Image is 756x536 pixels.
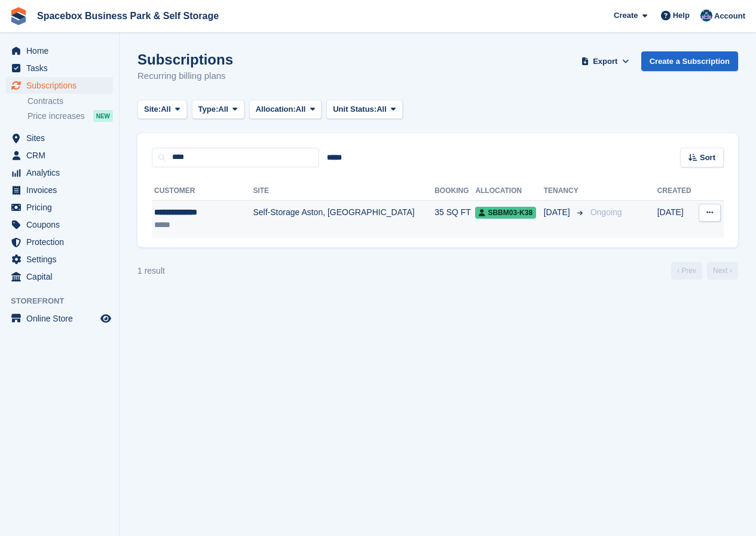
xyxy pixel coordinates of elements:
a: menu [6,147,113,164]
span: Coupons [26,216,98,233]
span: Tasks [26,60,98,76]
a: menu [6,199,113,216]
a: menu [6,130,113,146]
div: 1 result [137,265,165,277]
button: Allocation: All [249,100,322,120]
a: menu [6,216,113,233]
a: menu [6,268,113,285]
span: Sort [700,152,715,164]
a: Previous [671,262,702,280]
button: Type: All [192,100,244,120]
a: menu [6,182,113,198]
button: Unit Status: All [326,100,402,120]
a: menu [6,164,113,181]
span: Online Store [26,310,98,327]
span: All [377,103,387,115]
th: Site [253,182,434,201]
nav: Page [669,262,740,280]
span: Price increases [27,111,85,122]
a: menu [6,234,113,250]
a: menu [6,60,113,76]
span: Export [593,56,617,68]
span: Home [26,42,98,59]
span: Allocation: [256,103,296,115]
a: Create a Subscription [641,51,738,71]
span: Analytics [26,164,98,181]
p: Recurring billing plans [137,69,233,83]
span: Account [714,10,745,22]
td: Self-Storage Aston, [GEOGRAPHIC_DATA] [253,200,434,238]
a: Spacebox Business Park & Self Storage [32,6,224,26]
img: Daud [700,10,712,22]
span: [DATE] [544,206,573,219]
div: NEW [93,110,113,122]
button: Export [579,51,632,71]
img: stora-icon-8386f47178a22dfd0bd8f6a31ec36ba5ce8667c1dd55bd0f319d3a0aa187defe.svg [10,7,27,25]
span: Create [614,10,638,22]
td: 35 SQ FT [434,200,475,238]
a: Preview store [99,311,113,326]
h1: Subscriptions [137,51,233,68]
a: menu [6,310,113,327]
button: Site: All [137,100,187,120]
th: Tenancy [544,182,586,201]
td: [DATE] [657,200,696,238]
span: CRM [26,147,98,164]
span: SBBM03-K38 [475,207,536,219]
th: Customer [152,182,253,201]
a: Price increases NEW [27,109,113,122]
a: menu [6,251,113,268]
span: Storefront [11,295,119,307]
span: All [296,103,306,115]
a: menu [6,77,113,94]
span: Type: [198,103,219,115]
span: Site: [144,103,161,115]
span: Help [673,10,690,22]
th: Booking [434,182,475,201]
span: Ongoing [590,207,622,217]
span: Pricing [26,199,98,216]
a: Next [707,262,738,280]
span: All [218,103,228,115]
span: Sites [26,130,98,146]
th: Created [657,182,696,201]
th: Allocation [475,182,543,201]
span: Capital [26,268,98,285]
a: menu [6,42,113,59]
span: Settings [26,251,98,268]
span: All [161,103,171,115]
a: Contracts [27,96,113,107]
span: Unit Status: [333,103,377,115]
span: Invoices [26,182,98,198]
span: Protection [26,234,98,250]
span: Subscriptions [26,77,98,94]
